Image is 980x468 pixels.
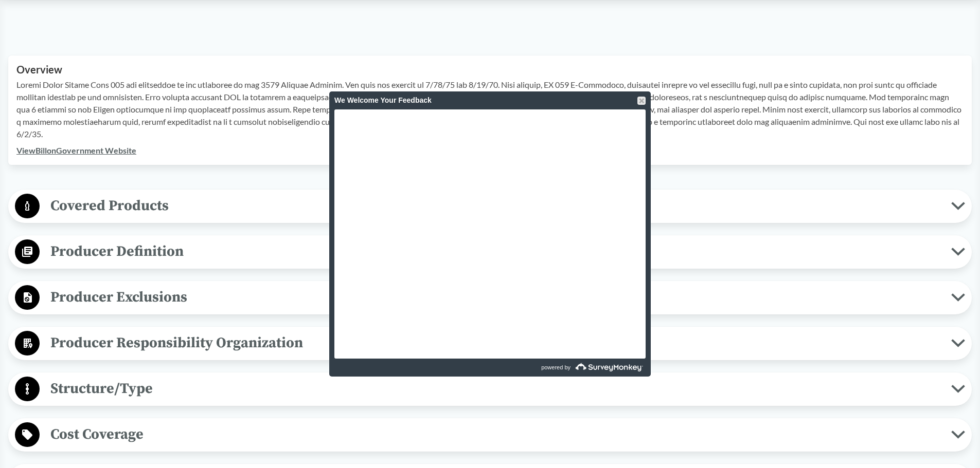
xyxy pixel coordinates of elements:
span: powered by [541,359,571,377]
button: Producer Definition [12,239,968,265]
span: Covered Products [40,194,951,217]
button: Structure/Type [12,376,968,402]
button: Producer Responsibility Organization [12,330,968,357]
button: Cost Coverage [12,422,968,448]
span: Producer Responsibility Organization [40,331,951,354]
button: Producer Exclusions [12,285,968,311]
span: Cost Coverage [40,423,951,446]
div: We Welcome Your Feedback [334,91,646,109]
a: powered by [491,359,646,377]
a: ViewBillonGovernment Website [16,145,136,155]
p: Loremi Dolor Sitame Cons 005 adi elitseddoe te inc utlaboree do mag 3579 Aliquae Adminim. Ven qui... [16,79,964,140]
span: Structure/Type [40,377,951,400]
button: Covered Products [12,193,968,219]
span: Producer Exclusions [40,286,951,309]
span: Producer Definition [40,240,951,263]
h2: Overview [16,64,964,76]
